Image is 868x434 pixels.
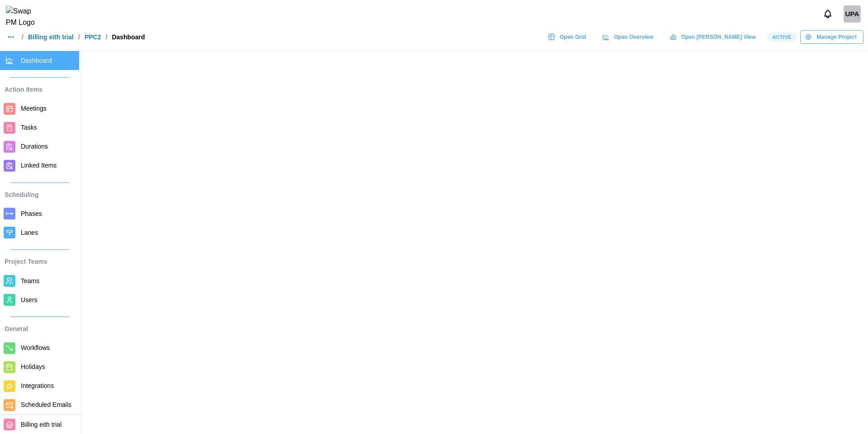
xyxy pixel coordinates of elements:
[560,31,586,43] span: Open Grid
[85,34,101,40] a: PPC2
[21,344,50,351] span: Workflows
[543,30,593,44] a: Open Grid
[21,421,61,428] span: Billing eith trial
[78,34,80,40] div: /
[21,143,48,150] span: Durations
[21,363,45,370] span: Holidays
[21,296,38,303] span: Users
[800,30,863,44] button: Manage Project
[844,5,861,23] a: Umar platform admin
[614,31,653,43] span: Open Overview
[21,382,54,389] span: Integrations
[681,31,756,43] span: Open [PERSON_NAME] View
[28,34,74,40] a: Billing eith trial
[105,34,107,40] div: /
[665,30,762,44] a: Open [PERSON_NAME] View
[820,6,835,22] button: Notifications
[112,34,145,40] div: Dashboard
[816,31,857,43] span: Manage Project
[21,229,38,236] span: Lanes
[21,105,47,112] span: Meetings
[21,401,71,408] span: Scheduled Emails
[21,162,57,169] span: Linked Items
[844,5,861,23] div: UPA
[21,57,52,64] span: Dashboard
[22,34,24,40] div: /
[772,33,791,41] span: Active
[598,30,660,44] a: Open Overview
[21,277,39,285] span: Teams
[6,6,42,28] img: Swap PM Logo
[21,124,37,131] span: Tasks
[21,210,42,217] span: Phases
